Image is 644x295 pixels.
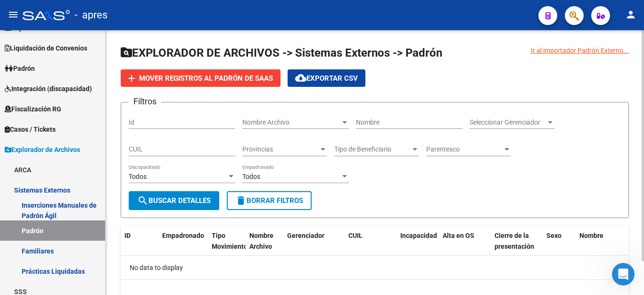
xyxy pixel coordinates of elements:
div: Le aparecerá un nuevo box de filtros que diga [PERSON_NAME] del titular y [MEDICAL_DATA] poner Ul... [15,66,147,131]
span: Padrón [5,63,35,74]
datatable-header-cell: ID [121,226,158,267]
button: Inicio [148,4,165,22]
span: EXPLORADOR DE ARCHIVOS -> Sistemas Externos -> Padrón [121,46,442,59]
mat-icon: menu [8,9,19,20]
button: Enviar un mensaje… [162,219,177,234]
button: Adjuntar un archivo [45,223,52,230]
button: Borrar Filtros [227,191,312,210]
button: Exportar CSV [288,69,365,87]
datatable-header-cell: Gerenciador [283,226,345,267]
h3: Filtros [129,95,161,108]
iframe: Intercom live chat [612,263,635,286]
span: Nombre Archivo [242,118,340,126]
button: Buscar Detalles [129,191,219,210]
span: Mover registros al PADRÓN de SAAS [139,74,273,83]
span: Cierre de la presentación [495,232,534,250]
datatable-header-cell: Incapacidad [396,226,439,267]
datatable-header-cell: Sexo [543,226,576,267]
span: Tipo Movimiento [212,232,248,250]
span: Nombre Archivo [249,232,273,250]
datatable-header-cell: Cierre de la presentación [491,226,543,267]
div: Le aparecerá un nuevo box de filtros que diga [PERSON_NAME] del titular y [MEDICAL_DATA] poner Ul... [8,60,155,136]
datatable-header-cell: Alta en OS [439,226,491,267]
textarea: Escribe un mensaje... [8,203,181,219]
span: Borrar Filtros [235,196,303,205]
mat-icon: search [137,195,149,206]
span: Explorador de Archivos [5,144,80,155]
h1: Fin [46,9,57,16]
datatable-header-cell: Empadronado [158,226,208,267]
div: Soporte dice… [8,199,181,239]
div: No data to display [121,256,629,279]
span: Gerenciador [287,232,324,239]
div: Cerrar [165,4,182,21]
button: go back [6,4,24,22]
mat-icon: delete [235,195,247,206]
button: Selector de emoji [15,223,22,230]
mat-icon: person [625,9,636,20]
a: [URL][DOMAIN_NAME] [35,26,109,34]
span: Buscar Detalles [137,196,211,205]
span: Fiscalización RG [5,104,61,114]
span: Tipo de Beneficiario [334,145,411,153]
span: Incapacidad [400,232,437,239]
mat-icon: cloud_download [295,72,306,84]
span: Exportar CSV [295,74,358,83]
button: Start recording [60,223,67,230]
span: Parentesco [426,145,503,153]
div: Soporte dice… [8,60,181,137]
span: Todos [242,173,260,180]
div: Allí le filtrará la información y genera un movimiento de baja masivo informable a la SSS [8,199,155,238]
span: Todos [129,173,147,180]
span: Empadronado [162,232,204,239]
span: Liquidación de Convenios [5,43,87,53]
span: Casos / Tickets [5,124,56,135]
img: Profile image for Fin [27,5,42,20]
span: Provincias [242,145,319,153]
span: Alta en OS [443,232,474,239]
span: - apres [74,5,107,25]
span: ID [124,232,131,239]
div: Ir al importador Padrón Externo... [531,45,629,56]
datatable-header-cell: Nombre [576,226,627,267]
button: Mover registros al PADRÓN de SAAS [121,69,281,87]
span: Nombre [579,232,603,239]
span: CUIL [348,232,363,239]
datatable-header-cell: Tipo Movimiento [208,226,246,267]
datatable-header-cell: Nombre Archivo [246,226,283,267]
span: Integración (discapacidad) [5,84,92,94]
mat-icon: add [126,73,137,84]
span: Seleccionar Gerenciador [470,118,546,126]
datatable-header-cell: CUIL [345,226,396,267]
span: Sexo [546,232,561,239]
button: Selector de gif [30,223,37,230]
div: Soporte dice… [8,137,181,199]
